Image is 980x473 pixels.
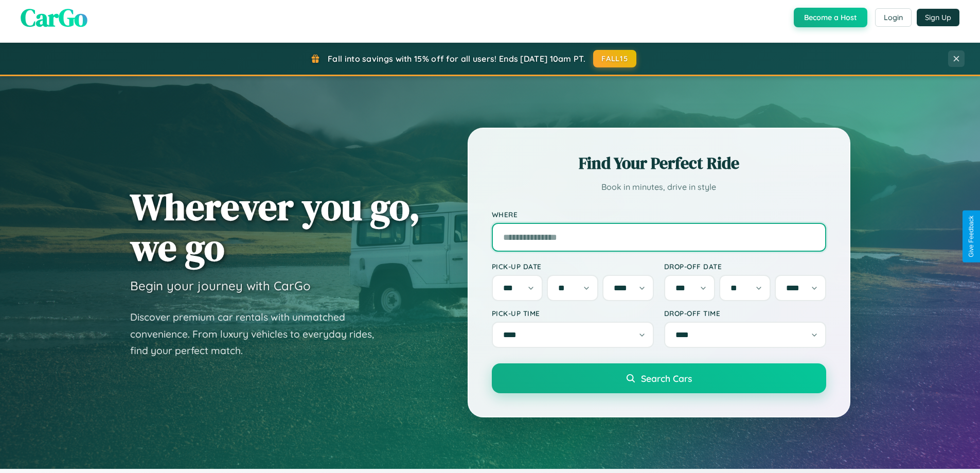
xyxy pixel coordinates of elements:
p: Discover premium car rentals with unmatched convenience. From luxury vehicles to everyday rides, ... [130,309,387,359]
span: Search Cars [641,373,692,384]
span: CarGo [21,1,87,34]
label: Drop-off Time [664,309,826,318]
button: FALL15 [593,50,636,67]
h2: Find Your Perfect Ride [492,152,826,174]
button: Login [875,8,912,27]
label: Pick-up Date [492,262,654,271]
label: Pick-up Time [492,309,654,318]
button: Sign Up [917,9,959,26]
p: Book in minutes, drive in style [492,180,826,195]
span: Fall into savings with 15% off for all users! Ends [DATE] 10am PT. [328,54,585,64]
button: Search Cars [492,363,826,393]
div: Give Feedback [968,216,975,257]
h1: Wherever you go, we go [130,186,420,268]
label: Drop-off Date [664,262,826,271]
button: Become a Host [794,8,867,27]
h3: Begin your journey with CarGo [130,278,311,293]
label: Where [492,210,826,219]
